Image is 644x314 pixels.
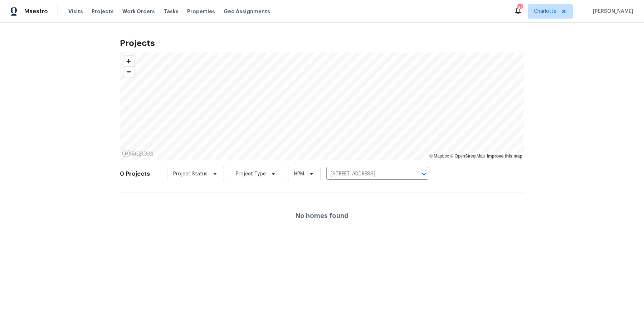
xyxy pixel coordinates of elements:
span: Tasks [164,9,179,14]
span: Maestro [24,8,48,15]
span: Properties [187,8,215,15]
span: Project Status [173,170,208,178]
a: Mapbox [429,154,449,159]
span: Visits [68,8,83,15]
a: Improve this map [487,154,522,159]
button: Zoom in [123,56,134,66]
h2: Projects [120,40,524,47]
span: HPM [294,170,304,178]
h2: 0 Projects [120,170,150,178]
h4: No homes found [296,212,348,219]
span: Project Type [236,170,266,178]
button: Zoom out [123,66,134,77]
button: Open [419,169,429,179]
span: [PERSON_NAME] [590,8,633,15]
div: 41 [517,4,522,11]
span: Work Orders [122,8,155,15]
input: Search projects [326,169,408,180]
a: Mapbox homepage [122,149,153,158]
canvas: Map [120,53,524,160]
span: Charlotte [534,8,556,15]
a: OpenStreetMap [450,154,485,159]
span: Projects [92,8,114,15]
span: Geo Assignments [224,8,270,15]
